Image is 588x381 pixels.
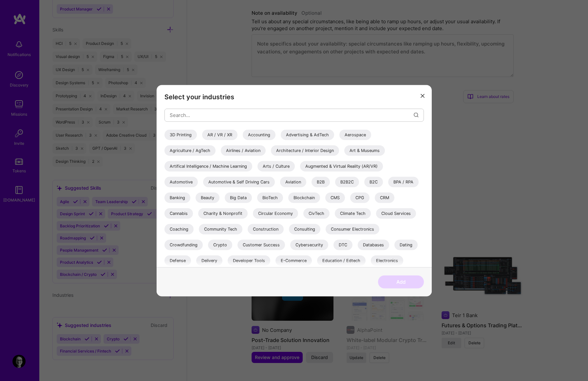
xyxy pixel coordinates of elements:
[394,239,418,250] div: Dating
[164,93,424,101] h3: Select your industries
[371,255,403,266] div: Electronics
[289,224,320,234] div: Consulting
[333,239,352,250] div: DTC
[358,239,389,250] div: Databases
[257,192,283,203] div: BioTech
[271,145,339,156] div: Architecture / Interior Design
[164,192,190,203] div: Banking
[208,239,232,250] div: Crypto
[344,145,385,156] div: Art & Museums
[202,129,237,140] div: AR / VR / XR
[325,192,345,203] div: CMS
[164,224,194,234] div: Coaching
[350,192,370,203] div: CPG
[228,255,270,266] div: Developer Tools
[414,113,419,118] i: icon Search
[317,255,366,266] div: Education / Edtech
[164,208,193,219] div: Cannabis
[237,239,285,250] div: Customer Success
[300,161,383,171] div: Augmented & Virtual Reality (AR/VR)
[164,239,203,250] div: Crowdfunding
[248,224,284,234] div: Construction
[288,192,320,203] div: Blockchain
[378,275,424,288] button: Add
[326,224,379,234] div: Consumer Electronics
[364,177,383,187] div: B2C
[257,161,295,171] div: Arts / Culture
[164,177,198,187] div: Automotive
[196,192,219,203] div: Beauty
[376,208,416,219] div: Cloud Services
[164,161,252,171] div: Artifical Intelligence / Machine Learning
[335,208,371,219] div: Climate Tech
[203,177,275,187] div: Automotive & Self Driving Cars
[303,208,330,219] div: CivTech
[170,107,414,124] input: Search...
[157,85,432,296] div: modal
[281,129,334,140] div: Advertising & AdTech
[388,177,419,187] div: BPA / RPA
[312,177,330,187] div: B2B
[221,145,266,156] div: Airlines / Aviation
[243,129,275,140] div: Accounting
[280,177,306,187] div: Aviation
[290,239,328,250] div: Cybersecurity
[196,255,222,266] div: Delivery
[275,255,312,266] div: E-Commerce
[225,192,252,203] div: Big Data
[199,224,242,234] div: Community Tech
[164,145,216,156] div: Agriculture / AgTech
[198,208,248,219] div: Charity & Nonprofit
[375,192,394,203] div: CRM
[253,208,298,219] div: Circular Economy
[339,129,371,140] div: Aerospace
[164,129,197,140] div: 3D Printing
[421,94,425,98] i: icon Close
[164,255,191,266] div: Defense
[335,177,359,187] div: B2B2C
